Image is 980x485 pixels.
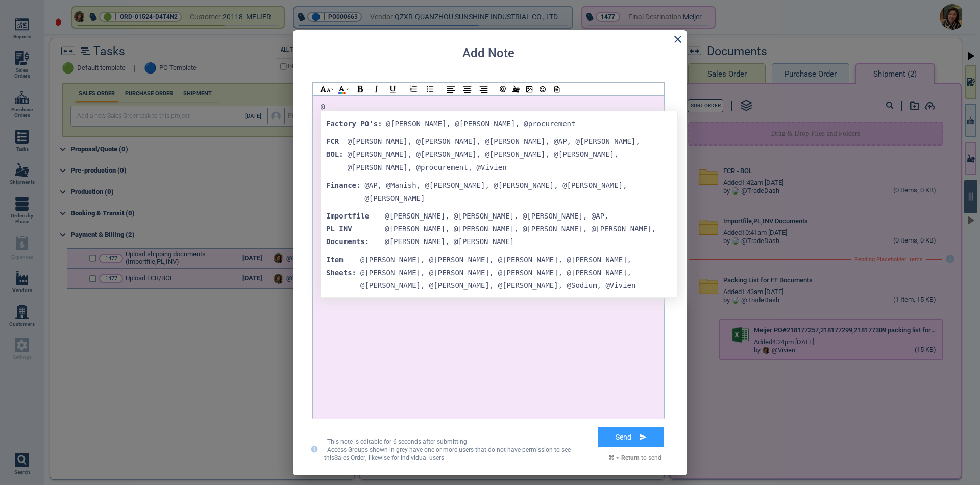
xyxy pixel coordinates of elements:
span: @ [321,103,325,111]
span: - This note is editable for 6 seconds after submitting [324,438,467,445]
img: @ [500,86,506,92]
img: ad [331,88,334,90]
div: Factory PO's: [326,117,672,130]
img: NL [409,85,418,93]
div: @AP, @Manish, @[PERSON_NAME], @[PERSON_NAME], @[PERSON_NAME], @[PERSON_NAME] [364,179,672,205]
div: Importfile PL INV Documents: [326,210,672,249]
label: to send [608,455,661,462]
strong: ⌘ + Return [608,454,640,462]
img: B [356,85,364,93]
img: AL [447,85,455,93]
img: AR [479,85,488,93]
div: @[PERSON_NAME], @[PERSON_NAME], @[PERSON_NAME], @[PERSON_NAME], @[PERSON_NAME], @[PERSON_NAME], @... [360,254,672,293]
div: FCR BOL: [326,135,672,174]
span: - Access Groups shown in grey have one or more users that do not have permission to see this Sale... [324,446,571,462]
div: @[PERSON_NAME], @[PERSON_NAME], @[PERSON_NAME] [373,297,571,310]
button: Send [598,427,664,447]
h2: Add Note [462,46,514,61]
img: U [388,85,397,93]
img: BL [426,85,434,93]
div: Item Sheets: [326,254,672,293]
img: I [372,85,381,93]
img: AIcon [339,86,344,91]
img: img [526,86,533,93]
div: @[PERSON_NAME], @[PERSON_NAME], @[PERSON_NAME], @AP, @[PERSON_NAME], @[PERSON_NAME], @[PERSON_NAM... [385,210,672,249]
div: @[PERSON_NAME], @[PERSON_NAME], @[PERSON_NAME], @AP, @[PERSON_NAME], @[PERSON_NAME], @[PERSON_NAM... [348,135,672,174]
img: / [512,85,520,93]
img: AC [463,85,472,93]
div: @[PERSON_NAME], @[PERSON_NAME], @procurement [386,117,576,130]
div: Logistics: [326,297,672,310]
img: emoji [540,86,546,92]
img: hl [320,86,331,92]
img: ad [346,88,349,90]
div: Finance: [326,179,672,205]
